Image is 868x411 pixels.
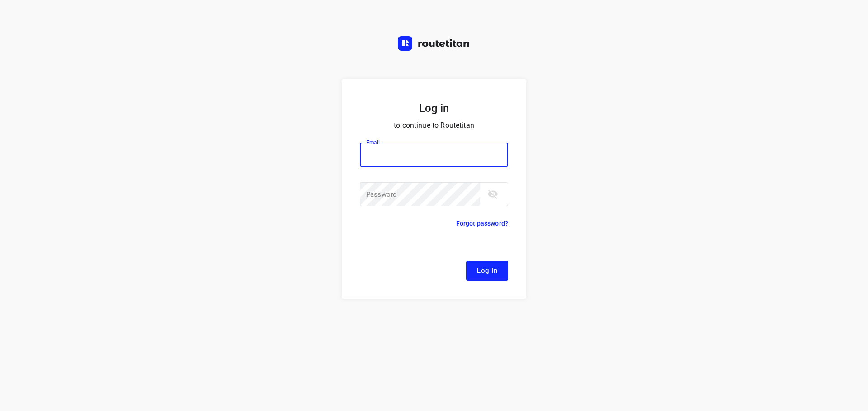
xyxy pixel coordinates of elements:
p: to continue to Routetitan [360,119,508,132]
p: Forgot password? [456,218,508,229]
span: Log In [477,265,497,277]
button: Log In [466,261,508,281]
h5: Log in [360,101,508,115]
img: Routetitan [398,36,470,51]
button: toggle password visibility [484,185,502,203]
